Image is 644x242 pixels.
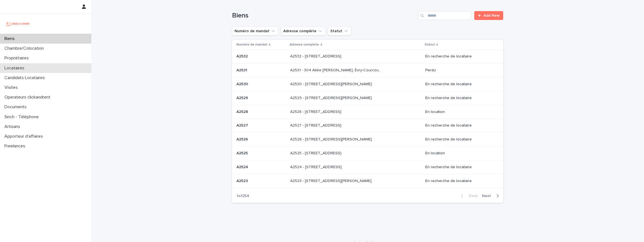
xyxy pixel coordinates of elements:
p: A2531 - 304 Allée Pablo Neruda, Évry-Courcouronnes 91000 [290,67,384,73]
p: A2526 [236,136,249,142]
p: A2523 - 18 quai Alphonse Le Gallo, Boulogne-Billancourt 92100 [290,178,373,183]
p: 1 of 254 [232,189,254,203]
tr: A2527A2527 A2527 - [STREET_ADDRESS]A2527 - [STREET_ADDRESS] En recherche de locataire [232,119,503,133]
p: A2524 - [STREET_ADDRESS] [290,164,343,170]
p: En recherche de locataire [425,82,494,87]
p: A2526 - [STREET_ADDRESS][PERSON_NAME] [290,136,373,142]
tr: A2531A2531 A2531 - 304 Allée [PERSON_NAME], Évry-Courcouronnes 91000A2531 - 304 Allée [PERSON_NAM... [232,64,503,77]
p: Operateurs clickandrent [2,95,55,100]
tr: A2524A2524 A2524 - [STREET_ADDRESS]A2524 - [STREET_ADDRESS] En recherche de locataire [232,160,503,174]
p: Visites [2,85,22,90]
p: Adresse complète [290,42,319,48]
p: A2525 [236,150,249,156]
p: Freelances [2,143,30,149]
tr: A2530A2530 A2530 - [STREET_ADDRESS][PERSON_NAME]A2530 - [STREET_ADDRESS][PERSON_NAME] En recherch... [232,77,503,91]
p: A2531 [236,67,248,73]
p: Perdu [425,68,494,73]
p: Candidats Locataires [2,75,49,80]
button: Next [480,193,503,198]
p: A2532 [236,53,249,59]
button: Statut [328,27,351,36]
p: En recherche de locataire [425,137,494,142]
p: A2524 [236,164,249,170]
h1: Biens [232,12,416,20]
input: Search [418,11,471,20]
p: En location [425,151,494,156]
tr: A2523A2523 A2523 - [STREET_ADDRESS][PERSON_NAME]A2523 - [STREET_ADDRESS][PERSON_NAME] En recherch... [232,174,503,188]
p: En recherche de locataire [425,54,494,59]
tr: A2528A2528 A2528 - [STREET_ADDRESS]A2528 - [STREET_ADDRESS] En location [232,105,503,119]
p: Artisans [2,124,25,129]
p: A2527 - [STREET_ADDRESS] [290,122,343,128]
button: Back [457,193,480,198]
p: A2525 - [STREET_ADDRESS] [290,150,343,156]
p: A2529 [236,95,249,100]
p: Documents [2,104,31,110]
p: A2532 - [STREET_ADDRESS] [290,53,343,59]
p: A2530 - [STREET_ADDRESS][PERSON_NAME] [290,81,373,87]
p: Propriétaires [2,56,33,61]
p: En recherche de locataire [425,123,494,128]
span: Back [466,194,478,198]
p: Statut [425,42,435,48]
p: A2527 [236,122,249,128]
tr: A2529A2529 A2529 - [STREET_ADDRESS][PERSON_NAME]A2529 - [STREET_ADDRESS][PERSON_NAME] En recherch... [232,91,503,105]
p: A2523 [236,178,249,183]
img: UCB0brd3T0yccxBKYDjQ [4,18,31,29]
p: En recherche de locataire [425,165,494,170]
p: En recherche de locataire [425,179,494,183]
p: Sinch - Téléphone [2,114,43,120]
a: Add New [474,11,503,20]
p: En location [425,110,494,114]
p: Biens [2,36,19,41]
button: Adresse complète [281,27,326,36]
p: A2528 - [STREET_ADDRESS] [290,109,343,114]
tr: A2525A2525 A2525 - [STREET_ADDRESS]A2525 - [STREET_ADDRESS] En location [232,146,503,160]
tr: A2526A2526 A2526 - [STREET_ADDRESS][PERSON_NAME]A2526 - [STREET_ADDRESS][PERSON_NAME] En recherch... [232,133,503,147]
p: Chambre/Colocation [2,46,48,51]
p: Numéro de mandat [236,42,267,48]
p: A2529 - 14 rue Honoré de Balzac, Garges-lès-Gonesse 95140 [290,95,373,100]
tr: A2532A2532 A2532 - [STREET_ADDRESS]A2532 - [STREET_ADDRESS] En recherche de locataire [232,50,503,64]
p: A2530 [236,81,249,87]
p: Apporteur d'affaires [2,134,47,139]
span: Next [482,194,494,198]
p: En recherche de locataire [425,96,494,100]
p: Locataires [2,65,29,71]
p: A2528 [236,109,249,114]
button: Numéro de mandat [232,27,279,36]
span: Add New [483,14,500,17]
